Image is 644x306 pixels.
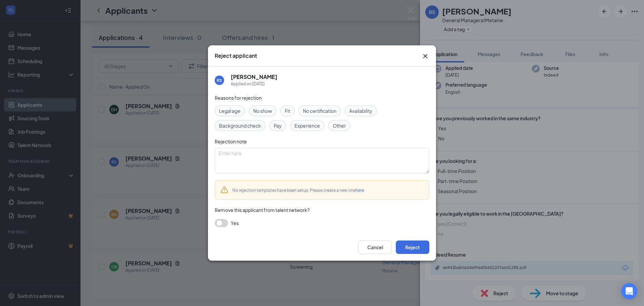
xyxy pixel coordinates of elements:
span: No certification [303,107,336,115]
span: Availability [349,107,372,115]
button: Close [421,52,429,60]
div: Open Intercom Messenger [621,283,637,299]
span: No show [253,107,272,115]
span: Legal age [219,107,240,115]
span: Rejection note [215,138,247,144]
div: Applied on [DATE] [231,81,277,87]
span: Fit [285,107,290,115]
span: Background check [219,122,261,129]
span: No rejection templates have been setup. Please create a new one . [232,188,365,193]
a: here [356,188,364,193]
svg: Warning [220,186,228,194]
span: Yes [231,219,239,227]
h3: Reject applicant [215,52,257,59]
span: Reasons for rejection [215,95,262,101]
span: Pay [274,122,282,129]
span: Experience [294,122,320,129]
span: Other [333,122,346,129]
div: RS [217,78,222,83]
button: Cancel [358,241,392,254]
span: Remove this applicant from talent network? [215,207,310,213]
h5: [PERSON_NAME] [231,73,277,81]
button: Reject [396,241,429,254]
svg: Cross [421,52,429,60]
